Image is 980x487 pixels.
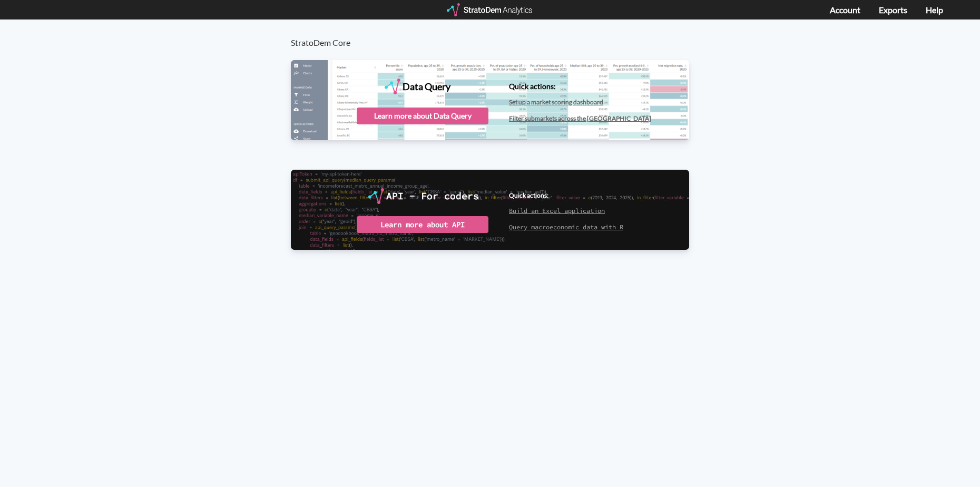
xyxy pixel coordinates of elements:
[291,20,700,47] h3: StratoDem Core
[509,223,623,231] a: Query macroeconomic data with R
[509,207,605,215] a: Build an Excel application
[386,188,479,204] div: API - For coders
[357,216,488,233] div: Learn more about API
[830,5,860,15] a: Account
[403,79,450,94] div: Data Query
[509,98,603,106] a: Set up a market scoring dashboard
[879,5,907,15] a: Exports
[926,5,943,15] a: Help
[509,192,623,199] h4: Quick actions:
[509,114,651,122] a: Filter submarkets across the [GEOGRAPHIC_DATA]
[509,82,651,90] h4: Quick actions:
[357,108,488,124] div: Learn more about Data Query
